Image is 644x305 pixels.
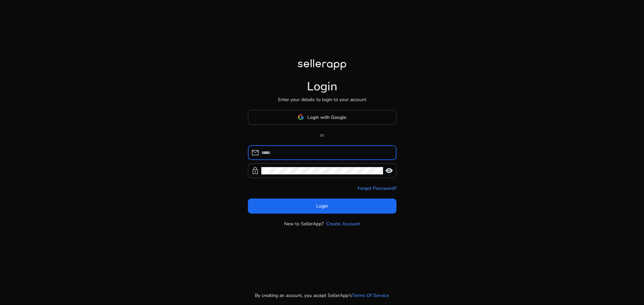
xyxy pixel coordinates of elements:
button: Login [248,199,396,214]
span: Login [316,203,328,210]
button: Login with Google [248,110,396,125]
p: New to SellerApp? [284,220,324,227]
a: Forgot Password? [358,185,396,192]
h1: Login [307,79,337,94]
span: mail [251,149,259,157]
a: Create Account [326,220,360,227]
p: or [248,132,396,139]
p: Enter your details to login to your account [278,96,366,103]
span: visibility [385,167,393,175]
a: Terms Of Service [352,292,389,299]
img: google-logo.svg [298,114,304,120]
span: Login with Google [307,114,346,121]
span: lock [251,167,259,175]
